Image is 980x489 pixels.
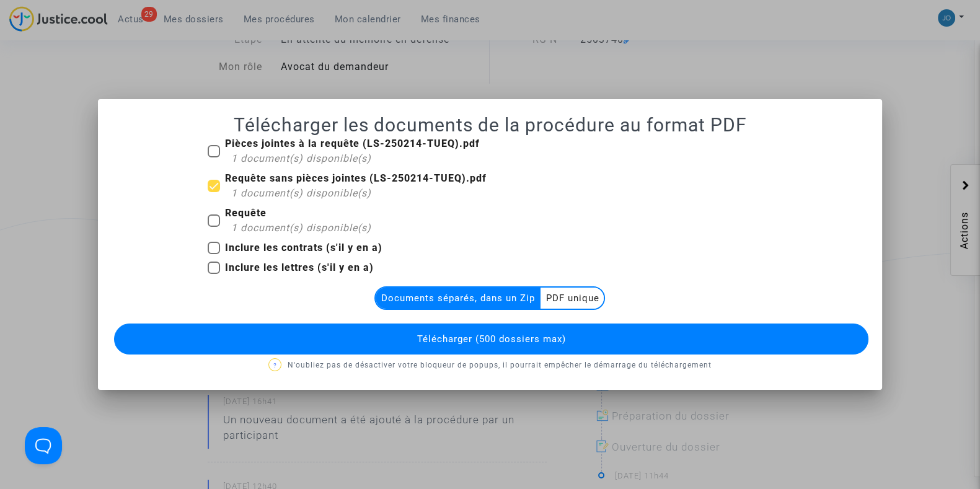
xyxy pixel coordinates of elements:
[225,138,480,149] b: Pièces jointes à la requête (LS-250214-TUEQ).pdf
[154,73,190,81] div: Mots-clés
[541,288,604,309] multi-toggle-item: PDF unique
[417,333,565,345] span: Télécharger (500 dossiers max)
[141,72,151,82] img: tab_keywords_by_traffic_grey.svg
[231,187,371,199] span: 1 document(s) disponible(s)
[32,32,140,42] div: Domaine: [DOMAIN_NAME]
[231,222,371,234] span: 1 document(s) disponible(s)
[25,427,62,464] iframe: Help Scout Beacon - Open
[225,172,487,184] b: Requête sans pièces jointes (LS-250214-TUEQ).pdf
[231,152,371,164] span: 1 document(s) disponible(s)
[20,20,30,30] img: logo_orange.svg
[35,20,61,30] div: v 4.0.25
[20,32,30,42] img: website_grey.svg
[114,324,868,355] button: Télécharger (500 dossiers max)
[273,362,276,369] span: ?
[113,114,867,136] h1: Télécharger les documents de la procédure au format PDF
[50,72,60,82] img: tab_domain_overview_orange.svg
[113,358,867,373] p: N'oubliez pas de désactiver votre bloqueur de popups, il pourrait empêcher le démarrage du téléch...
[225,242,382,253] b: Inclure les contrats (s'il y en a)
[376,288,541,309] multi-toggle-item: Documents séparés, dans un Zip
[225,207,267,219] b: Requête
[225,262,374,273] b: Inclure les lettres (s'il y en a)
[64,73,95,81] div: Domaine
